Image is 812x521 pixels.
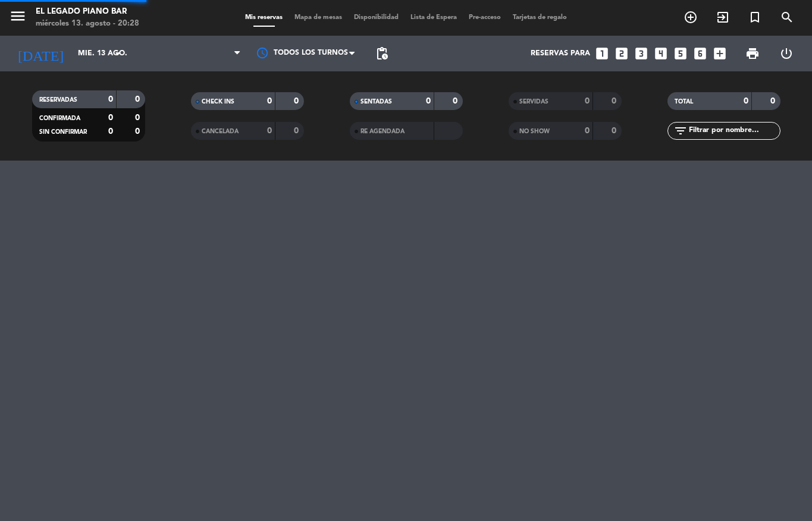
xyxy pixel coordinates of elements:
[531,49,590,58] span: Reservas para
[289,14,348,21] span: Mapa de mesas
[375,46,389,61] span: pending_actions
[684,10,698,24] i: add_circle_outline
[111,46,125,61] i: arrow_drop_down
[748,10,762,24] i: turned_in_not
[614,46,629,61] i: looks_two
[360,99,392,105] span: SENTADAS
[585,127,590,135] strong: 0
[39,129,87,135] span: SIN CONFIRMAR
[202,99,234,105] span: CHECK INS
[779,46,794,61] i: power_settings_new
[267,127,272,135] strong: 0
[294,97,301,105] strong: 0
[36,6,139,18] div: El Legado Piano Bar
[463,14,507,21] span: Pre-acceso
[108,95,113,103] strong: 0
[716,10,730,24] i: exit_to_app
[36,18,139,30] div: miércoles 13. agosto - 20:28
[769,36,803,71] div: LOG OUT
[585,97,590,105] strong: 0
[688,124,780,137] input: Filtrar por nombre...
[348,14,405,21] span: Disponibilidad
[673,124,688,138] i: filter_list
[519,128,550,134] span: NO SHOW
[239,14,289,21] span: Mis reservas
[519,99,548,105] span: SERVIDAS
[745,46,760,61] span: print
[673,46,688,61] i: looks_5
[39,115,80,121] span: CONFIRMADA
[9,40,72,67] i: [DATE]
[39,97,77,103] span: RESERVADAS
[770,97,777,105] strong: 0
[267,97,272,105] strong: 0
[780,10,794,24] i: search
[135,127,142,136] strong: 0
[108,127,113,136] strong: 0
[108,114,113,122] strong: 0
[405,14,463,21] span: Lista de Espera
[426,97,431,105] strong: 0
[294,127,301,135] strong: 0
[594,46,610,61] i: looks_one
[712,46,728,61] i: add_box
[692,46,708,61] i: looks_6
[9,7,27,29] button: menu
[135,114,142,122] strong: 0
[453,97,460,105] strong: 0
[202,128,239,134] span: CANCELADA
[9,7,27,25] i: menu
[507,14,573,21] span: Tarjetas de regalo
[360,128,405,134] span: RE AGENDADA
[135,95,142,103] strong: 0
[612,127,619,135] strong: 0
[675,99,693,105] span: TOTAL
[744,97,748,105] strong: 0
[653,46,669,61] i: looks_4
[612,97,619,105] strong: 0
[634,46,649,61] i: looks_3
